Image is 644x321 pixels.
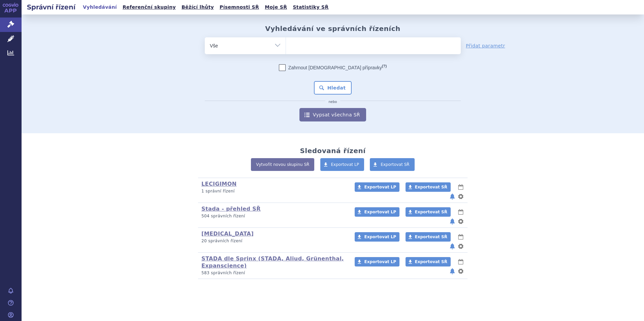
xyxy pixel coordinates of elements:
[457,242,464,250] button: nastavení
[355,232,399,242] a: Exportovat LP
[415,235,447,239] span: Exportovat SŘ
[457,258,464,266] button: lhůty
[457,208,464,216] button: lhůty
[457,233,464,241] button: lhůty
[355,182,399,192] a: Exportovat LP
[180,3,216,12] a: Běžící lhůty
[457,183,464,191] button: lhůty
[201,238,346,244] p: 20 správních řízení
[265,25,400,33] h2: Vyhledávání ve správních řízeních
[406,207,451,217] a: Exportovat SŘ
[291,3,330,12] a: Statistiky SŘ
[201,206,261,212] a: Stada - přehled SŘ
[325,100,341,104] i: nebo
[201,213,346,219] p: 504 správních řízení
[251,158,314,171] a: Vytvořit novou skupinu SŘ
[449,242,456,250] button: notifikace
[449,267,456,275] button: notifikace
[457,267,464,275] button: nastavení
[364,185,396,189] span: Exportovat LP
[406,257,451,266] a: Exportovat SŘ
[201,188,346,194] p: 1 správní řízení
[406,232,451,242] a: Exportovat SŘ
[300,147,365,155] h2: Sledovaná řízení
[201,270,346,276] p: 583 správních řízení
[22,2,81,12] h2: Správní řízení
[331,162,359,167] span: Exportovat LP
[364,210,396,214] span: Exportovat LP
[415,185,447,189] span: Exportovat SŘ
[320,158,364,171] a: Exportovat LP
[449,217,456,225] button: notifikace
[415,210,447,214] span: Exportovat SŘ
[370,158,415,171] a: Exportovat SŘ
[364,259,396,264] span: Exportovat LP
[81,3,119,12] a: Vyhledávání
[355,207,399,217] a: Exportovat LP
[263,3,289,12] a: Moje SŘ
[449,192,456,201] button: notifikace
[457,217,464,225] button: nastavení
[466,42,505,49] a: Přidat parametr
[364,235,396,239] span: Exportovat LP
[279,64,387,71] label: Zahrnout [DEMOGRAPHIC_DATA] přípravky
[457,192,464,201] button: nastavení
[201,230,254,237] a: [MEDICAL_DATA]
[382,64,387,68] abbr: (?)
[355,257,399,266] a: Exportovat LP
[415,259,447,264] span: Exportovat SŘ
[381,162,410,167] span: Exportovat SŘ
[314,81,352,95] button: Hledat
[201,181,236,187] a: LECIGIMON
[218,3,261,12] a: Písemnosti SŘ
[299,108,366,121] a: Vypsat všechna SŘ
[201,255,344,269] a: STADA dle Sprinx (STADA, Aliud, Grünenthal, Expanscience)
[121,3,178,12] a: Referenční skupiny
[406,182,451,192] a: Exportovat SŘ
